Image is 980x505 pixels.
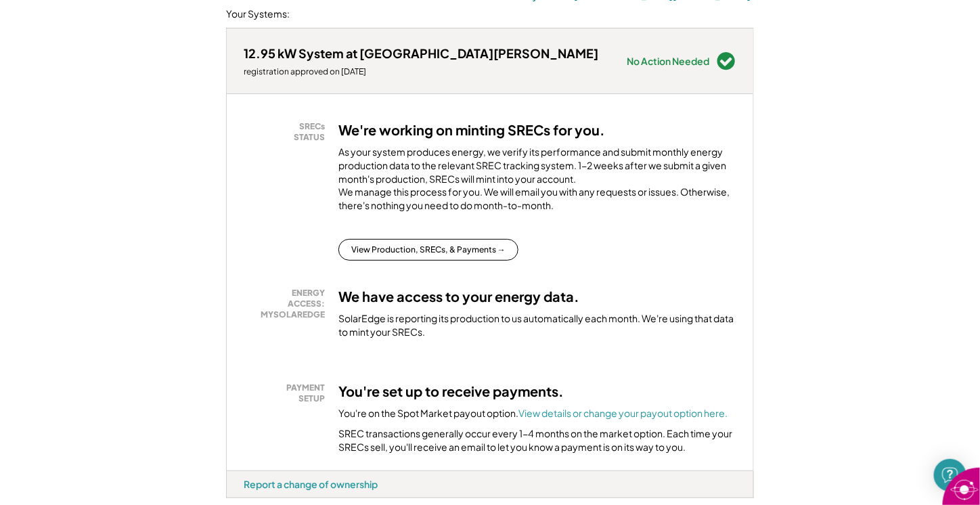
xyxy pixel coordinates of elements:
div: No Action Needed [627,56,709,66]
div: SRECs STATUS [250,121,325,142]
div: You're on the Spot Market payout option. [338,407,728,420]
button: View Production, SRECs, & Payments → [338,239,518,261]
a: View details or change your payout option here. [518,407,728,419]
div: SREC transactions generally occur every 1-4 months on the market option. Each time your SRECs sel... [338,427,736,454]
div: vp4d9v7w - VA Distributed [226,498,276,504]
div: Report a change of ownership [244,478,378,490]
div: Open Intercom Messenger [934,459,966,491]
div: PAYMENT SETUP [250,382,325,403]
div: ENERGY ACCESS: MYSOLAREDGE [250,288,325,320]
div: SolarEdge is reporting its production to us automatically each month. We're using that data to mi... [338,312,736,338]
h3: You're set up to receive payments. [338,382,564,400]
div: registration approved on [DATE] [244,66,598,77]
div: Your Systems: [226,7,290,21]
div: 12.95 kW System at [GEOGRAPHIC_DATA][PERSON_NAME] [244,45,598,61]
h3: We have access to your energy data. [338,288,579,305]
h3: We're working on minting SRECs for you. [338,121,605,139]
div: As your system produces energy, we verify its performance and submit monthly energy production da... [338,146,736,219]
